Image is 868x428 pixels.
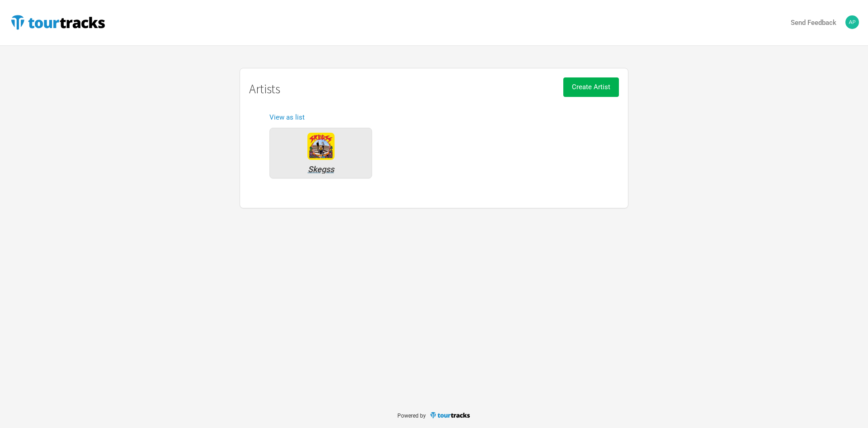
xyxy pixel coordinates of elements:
[791,19,836,27] strong: Send Feedback
[397,413,426,419] span: Powered by
[307,133,335,160] img: 8909b579-dbe5-4499-aa28-03962cc12084-Skegss.jpg
[429,411,471,419] img: TourTracks
[269,113,305,121] a: View as list
[274,165,367,173] div: Skegss
[265,123,377,183] a: Skegss
[9,13,107,31] img: TourTracks
[307,133,335,160] div: Skegss
[249,82,619,96] h1: Artists
[572,83,610,91] span: Create Artist
[845,15,859,29] img: Alexander
[563,77,619,97] button: Create Artist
